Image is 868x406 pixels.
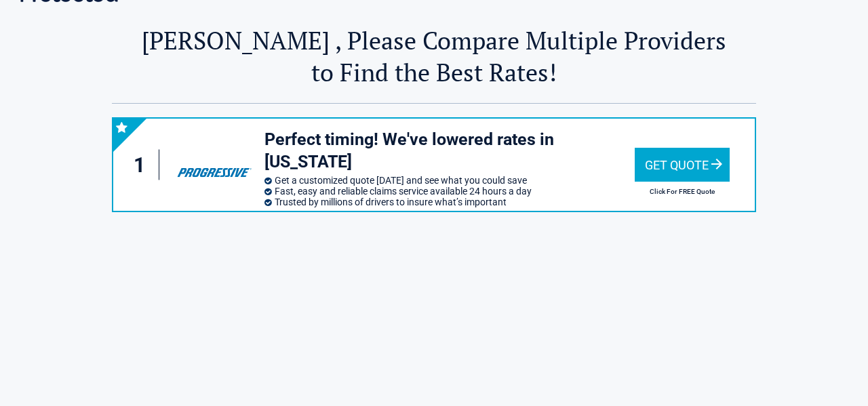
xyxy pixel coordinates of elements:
[264,186,635,197] li: Fast, easy and reliable claims service available 24 hours a day
[127,150,159,180] div: 1
[635,148,730,182] div: Get Quote
[171,144,258,186] img: progressive's logo
[635,188,730,195] h2: Click For FREE Quote
[112,24,756,88] h2: [PERSON_NAME] , Please Compare Multiple Providers to Find the Best Rates!
[264,175,635,186] li: Get a customized quote [DATE] and see what you could save
[264,129,635,173] h3: Perfect timing! We've lowered rates in [US_STATE]
[264,197,635,207] li: Trusted by millions of drivers to insure what’s important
